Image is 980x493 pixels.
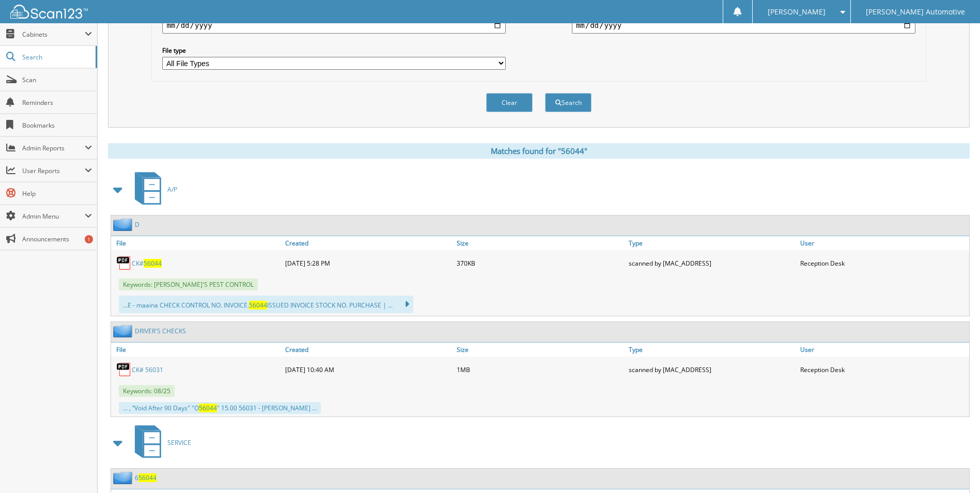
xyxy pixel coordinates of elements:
[119,296,413,313] div: ...E - maaina CHECK CONTROL NO. INVOICE. ISSUED INVOICE STOCK NO. PURCHASE | ...
[626,236,798,250] a: Type
[626,253,798,273] div: scanned by [MAC_ADDRESS]
[486,93,533,112] button: Clear
[22,121,92,130] span: Bookmarks
[167,185,177,194] span: A/P
[111,236,283,250] a: File
[22,98,92,107] span: Reminders
[199,404,217,412] span: 56044
[768,9,826,15] span: [PERSON_NAME]
[798,253,969,273] div: Reception Desk
[454,253,626,273] div: 370KB
[545,93,592,112] button: Search
[135,327,186,335] a: DRIVER'S CHECKS
[111,343,283,357] a: File
[22,212,85,221] span: Admin Menu
[162,46,506,55] label: File type
[113,471,135,484] img: folder2.png
[283,236,454,250] a: Created
[108,143,970,159] div: Matches found for "56044"
[119,279,258,290] span: Keywords: [PERSON_NAME]'S PEST CONTROL
[22,166,85,175] span: User Reports
[22,30,85,39] span: Cabinets
[144,259,162,268] span: 56044
[798,343,969,357] a: User
[116,362,132,377] img: PDF.png
[129,422,191,463] a: SERVICE
[119,385,175,397] span: Keywords: 08/25
[866,9,965,15] span: [PERSON_NAME] Automotive
[135,220,139,229] a: D
[626,359,798,380] div: scanned by [MAC_ADDRESS]
[113,218,135,231] img: folder2.png
[85,235,93,243] div: 1
[22,189,92,198] span: Help
[113,325,135,337] img: folder2.png
[798,359,969,380] div: Reception Desk
[162,17,506,34] input: start
[249,301,267,310] span: 56044
[135,473,157,482] a: 656044
[283,253,454,273] div: [DATE] 5:28 PM
[10,5,88,19] img: scan123-logo-white.svg
[132,259,162,268] a: CK#56044
[22,235,92,243] span: Announcements
[283,359,454,380] div: [DATE] 10:40 AM
[283,343,454,357] a: Created
[626,343,798,357] a: Type
[798,236,969,250] a: User
[454,359,626,380] div: 1MB
[454,343,626,357] a: Size
[22,75,92,84] span: Scan
[116,255,132,271] img: PDF.png
[129,169,177,210] a: A/P
[572,17,915,34] input: end
[132,365,163,374] a: CK# 56031
[22,144,85,152] span: Admin Reports
[928,443,980,493] iframe: Chat Widget
[22,53,90,61] span: Search
[138,473,157,482] span: 56044
[454,236,626,250] a: Size
[167,438,191,447] span: SERVICE
[119,402,321,414] div: ... , “Void After 90 Days" "O " 15.00 56031 - [PERSON_NAME] ...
